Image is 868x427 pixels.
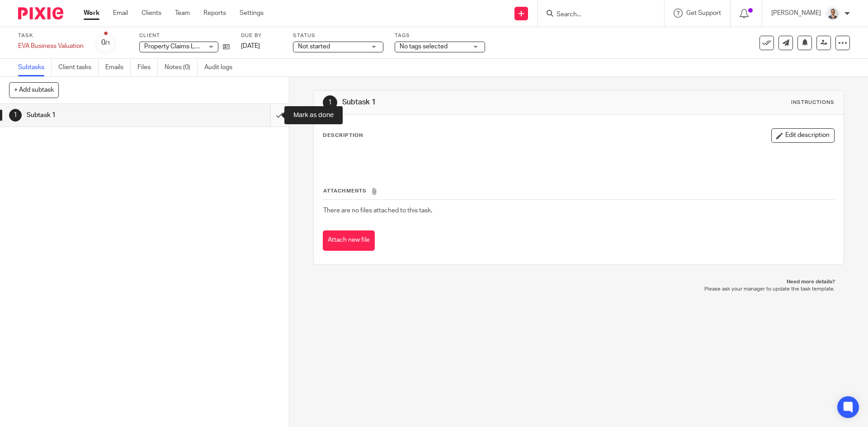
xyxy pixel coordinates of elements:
span: Get Support [686,10,721,16]
a: Notes (0) [165,59,198,76]
label: Status [293,32,383,39]
a: Files [137,59,158,76]
label: Task [18,32,84,39]
span: Attachments [323,188,367,193]
a: Subtasks [18,59,52,76]
p: [PERSON_NAME] [771,9,821,18]
a: Reports [203,9,226,18]
a: Emails [105,59,131,76]
a: Email [113,9,128,18]
div: 1 [323,95,337,110]
a: Audit logs [204,59,239,76]
a: Team [175,9,190,18]
h1: Subtask 1 [27,108,183,122]
button: + Add subtask [9,82,59,98]
label: Client [139,32,230,39]
img: Mark%20LI%20profiler%20(1).png [826,6,840,21]
input: Search [556,11,637,19]
button: Attach new file [323,230,375,251]
p: Description [323,132,363,139]
label: Due by [241,32,282,39]
label: Tags [395,32,485,39]
span: Not started [298,43,330,50]
h1: Subtask 1 [342,98,598,107]
p: Please ask your manager to update the task template. [322,286,835,293]
a: Work [84,9,99,18]
div: 0 [101,38,110,48]
div: EVA Business Valuation [18,42,84,51]
span: [DATE] [241,43,260,49]
img: Pixie [18,7,63,19]
span: No tags selected [400,43,448,50]
p: Need more details? [322,278,835,286]
a: Clients [142,9,161,18]
div: Instructions [791,99,835,106]
button: Edit description [771,128,835,143]
a: Settings [240,9,264,18]
small: /1 [105,41,110,46]
div: 1 [9,109,22,122]
a: Client tasks [58,59,99,76]
span: Property Claims Loss Assessors Limited [144,43,258,50]
span: There are no files attached to this task. [323,207,432,214]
